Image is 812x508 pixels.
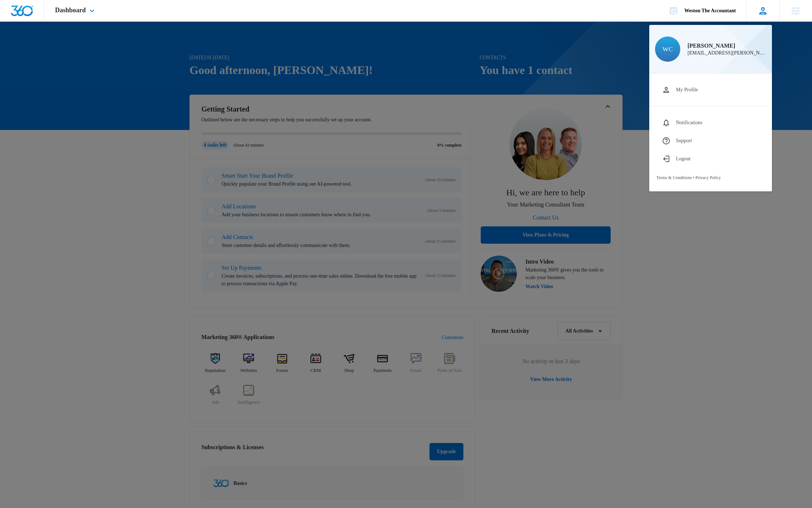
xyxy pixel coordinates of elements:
div: account name [684,8,736,14]
span: Dashboard [55,6,86,14]
button: Logout [656,150,765,168]
div: [PERSON_NAME] [687,43,766,49]
a: My Profile [656,81,765,99]
a: Notifications [656,114,765,132]
div: Notifications [676,120,702,126]
a: Privacy Policy [695,175,721,181]
div: • [656,175,765,181]
span: WC [663,45,673,53]
div: [EMAIL_ADDRESS][PERSON_NAME][DOMAIN_NAME] [687,51,766,56]
div: Support [676,138,692,144]
a: Support [656,132,765,150]
div: Logout [676,156,690,162]
a: Terms & Conditions [656,175,692,181]
div: My Profile [676,87,698,93]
